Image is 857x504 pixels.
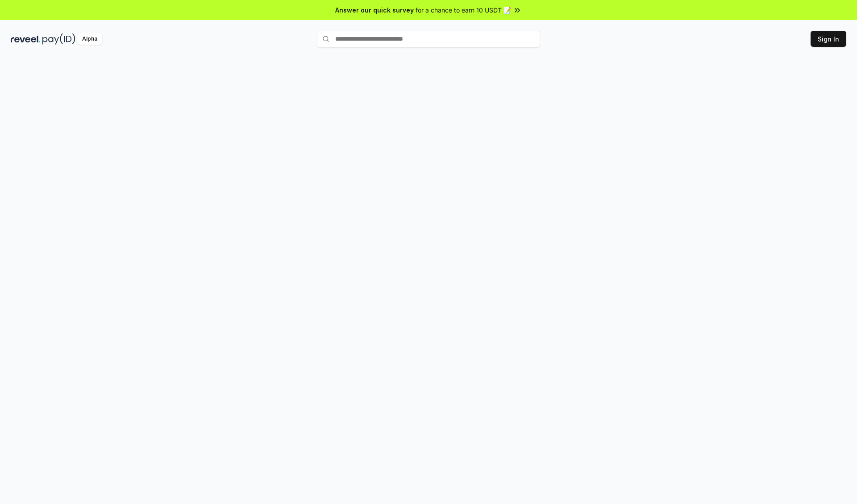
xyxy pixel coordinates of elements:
img: reveel_dark [11,33,41,45]
span: for a chance to earn 10 USDT 📝 [416,5,511,15]
span: Answer our quick survey [335,5,414,15]
button: Sign In [811,31,846,47]
img: pay_id [42,33,75,45]
div: Alpha [77,33,102,45]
